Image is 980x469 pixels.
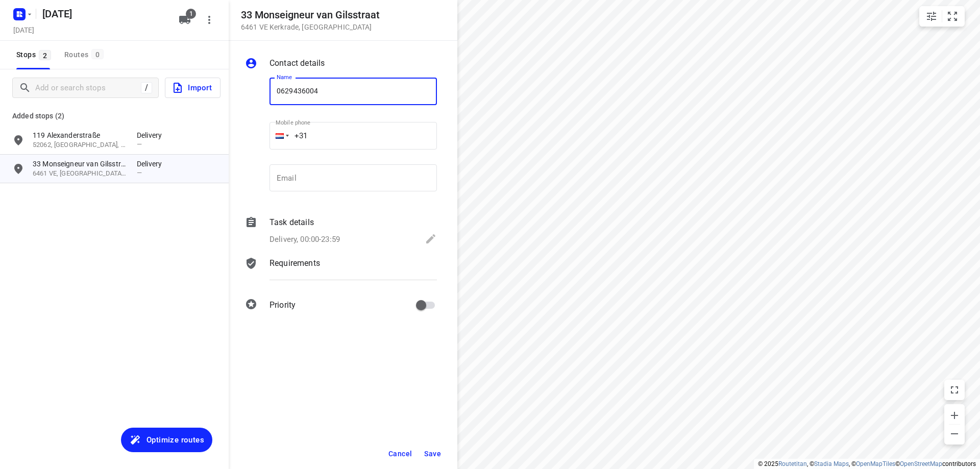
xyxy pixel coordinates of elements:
button: Map settings [921,6,942,27]
span: Import [171,81,212,94]
button: Fit zoom [942,6,963,27]
a: Import [159,78,220,98]
span: 0 [91,49,104,59]
p: Contact details [269,57,325,69]
span: — [137,169,142,177]
button: Import [165,78,220,98]
a: OpenMapTiles [856,460,895,467]
label: Mobile phone [276,120,310,126]
p: Delivery, 00:00-23:59 [269,234,340,245]
p: 119 Alexanderstraße [33,130,127,140]
h5: Project date [9,24,38,36]
a: OpenStreetMap [900,460,942,467]
div: Routes [64,48,107,61]
p: Priority [269,299,296,311]
button: Optimize routes [121,428,212,452]
input: Add or search stops [35,80,141,96]
input: 1 (702) 123-4567 [269,122,437,150]
span: 1 [186,9,196,19]
button: More [199,10,219,30]
div: Netherlands: + 31 [269,122,289,150]
div: Task detailsDelivery, 00:00-23:59 [245,216,437,247]
button: Cancel [384,445,416,463]
a: Routetitan [778,460,807,467]
h5: Rename [38,6,170,22]
li: © 2025 , © , © © contributors [758,460,976,467]
p: Added stops (2) [12,110,216,122]
span: 2 [39,50,51,60]
div: Requirements [245,257,437,288]
p: 6461 VE, [GEOGRAPHIC_DATA], [GEOGRAPHIC_DATA] [33,169,127,179]
svg: Edit [425,233,437,245]
span: Stops [16,48,54,61]
span: Save [424,450,441,458]
p: Delivery [137,159,167,169]
p: Delivery [137,130,167,140]
p: 6461 VE Kerkrade , [GEOGRAPHIC_DATA] [241,23,380,31]
a: Stadia Maps [814,460,849,467]
div: small contained button group [919,6,965,27]
div: / [141,82,152,93]
button: Save [420,445,445,463]
span: Cancel [388,450,412,458]
p: Task details [269,216,314,229]
h5: 33 Monseigneur van Gilsstraat [241,9,380,21]
p: Requirements [269,257,320,269]
span: — [137,140,142,148]
span: Optimize routes [146,433,204,447]
div: Contact details [245,57,437,71]
p: 33 Monseigneur van Gilsstraat [33,159,127,169]
button: 1 [175,10,195,30]
p: 52062, [GEOGRAPHIC_DATA], [GEOGRAPHIC_DATA] [33,140,127,150]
